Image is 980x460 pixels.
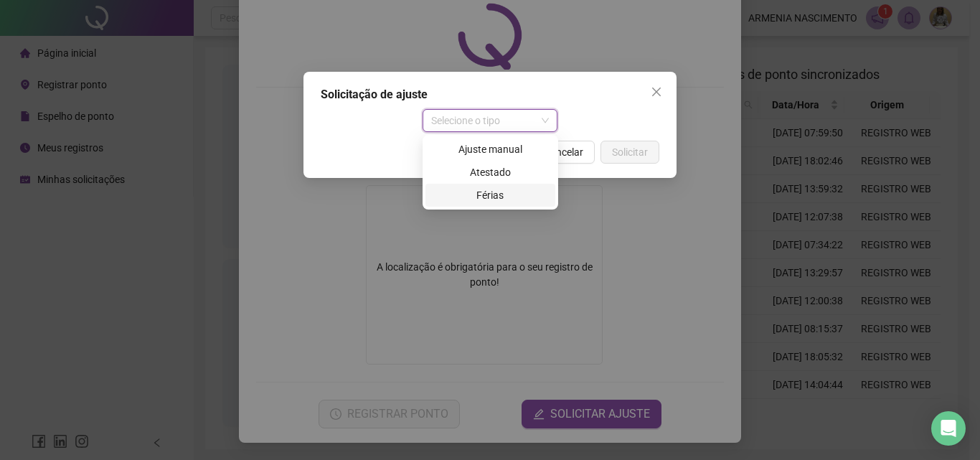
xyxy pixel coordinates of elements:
span: Cancelar [544,144,583,160]
button: Close [645,80,668,103]
div: Atestado [434,164,547,180]
button: Solicitar [600,141,659,164]
div: Férias [425,184,555,207]
div: Atestado [425,161,555,184]
span: Selecione o tipo [431,110,550,131]
div: Férias [434,187,547,203]
button: Cancelar [532,141,595,164]
div: Solicitação de ajuste [321,86,659,103]
div: Open Intercom Messenger [931,411,966,446]
div: Ajuste manual [434,141,547,157]
span: close [651,86,662,98]
div: Ajuste manual [425,138,555,161]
